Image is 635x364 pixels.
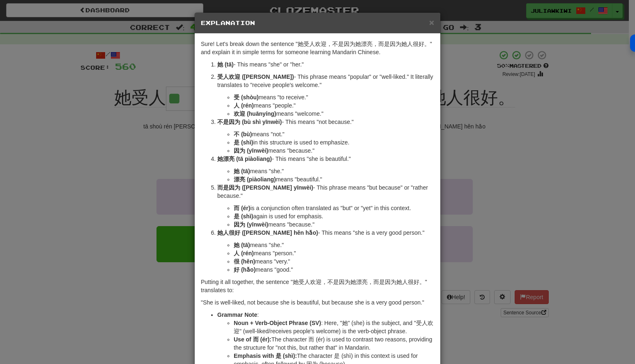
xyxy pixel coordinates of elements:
[234,204,434,212] li: is a conjunction often translated as "but" or "yet" in this context.
[217,155,434,163] p: - This means "she is beautiful."
[217,229,318,236] strong: 她人很好 ([PERSON_NAME] hěn hǎo)
[234,168,250,174] strong: 她 (tā)
[217,73,434,89] p: - This phrase means "popular" or "well-liked." It literally translates to "receive people's welco...
[217,183,434,200] p: - This phrase means "but because" or "rather because."
[234,335,434,352] li: The character 而 (ér) is used to contrast two reasons, providing the structure for "not this, but ...
[234,176,276,183] strong: 漂亮 (piàoliang)
[234,242,250,248] strong: 她 (tā)
[234,130,434,138] li: means "not."
[234,266,434,274] li: means "good."
[234,167,434,175] li: means "she."
[217,118,434,126] p: - This means "not because."
[234,94,259,101] strong: 受 (shòu)
[234,220,434,229] li: means "because."
[234,249,434,257] li: means "person."
[217,229,434,237] p: - This means "she is a very good person."
[201,40,434,56] p: Sure! Let's break down the sentence "她受人欢迎，不是因为她漂亮，而是因为她人很好。" and explain it in simple terms for ...
[217,156,272,162] strong: 她漂亮 (tā piàoliang)
[217,184,313,191] strong: 而是因为 ([PERSON_NAME] yīnwèi)
[217,119,282,125] strong: 不是因为 (bù shì yīnwèi)
[234,138,434,147] li: in this structure is used to emphasize.
[234,221,268,228] strong: 因为 (yīnwèi)
[234,241,434,249] li: means "she."
[234,205,250,211] strong: 而 (ér)
[234,131,252,137] strong: 不 (bù)
[234,93,434,101] li: means "to receive."
[234,266,255,273] strong: 好 (hǎo)
[234,110,276,117] strong: 欢迎 (huānyíng)
[429,18,434,27] span: ×
[234,139,253,146] strong: 是 (shì)
[234,175,434,183] li: means "beautiful."
[201,298,434,307] p: "She is well-liked, not because she is beautiful, but because she is a very good person."
[234,110,434,118] li: means "welcome."
[217,60,434,69] p: - This means "she" or "her."
[217,311,257,318] strong: Grammar Note
[234,320,321,326] strong: Noun + Verb-Object Phrase (SV)
[217,61,234,68] strong: 她 (tā)
[201,19,434,27] h5: Explanation
[234,353,297,359] strong: Emphasis with 是 (shì):
[234,336,271,343] strong: Use of 而 (ér):
[234,102,254,109] strong: 人 (rén)
[429,18,434,27] button: Close
[234,101,434,110] li: means "people."
[234,212,434,220] li: again is used for emphasis.
[234,319,434,335] li: : Here, "她" (she) is the subject, and "受人欢迎" (well-liked/receives people's welcome) is the verb-o...
[234,147,434,155] li: means "because."
[234,258,255,265] strong: 很 (hěn)
[234,250,254,256] strong: 人 (rén)
[234,257,434,266] li: means "very."
[201,278,434,294] p: Putting it all together, the sentence "她受人欢迎，不是因为她漂亮，而是因为她人很好。" translates to:
[217,73,294,80] strong: 受人欢迎 ([PERSON_NAME])
[234,213,253,220] strong: 是 (shì)
[234,147,268,154] strong: 因为 (yīnwèi)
